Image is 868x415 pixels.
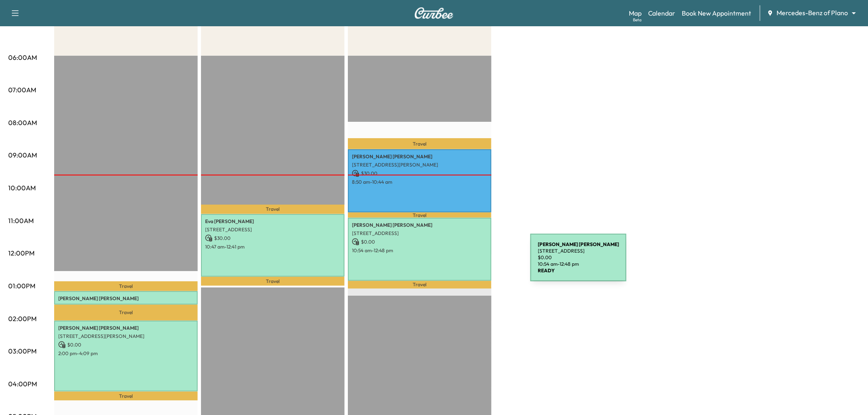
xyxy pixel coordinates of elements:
p: 2:00 pm - 4:09 pm [58,350,194,357]
p: 10:47 am - 12:41 pm [205,244,340,250]
div: Beta [633,17,642,23]
p: 07:00AM [8,85,36,95]
p: Eva [PERSON_NAME] [205,218,340,225]
p: Travel [348,138,491,149]
p: $ 30.00 [205,235,340,242]
p: 11:00AM [8,216,34,226]
a: Book New Appointment [682,8,752,18]
p: Travel [54,305,198,321]
p: [STREET_ADDRESS] [205,226,340,233]
p: 12:00PM [8,248,34,258]
p: $ 30.00 [352,170,487,177]
p: 06:00AM [8,52,37,62]
a: MapBeta [629,8,642,18]
p: 02:00PM [8,314,37,324]
p: Travel [54,281,198,291]
p: 04:00PM [8,379,37,389]
p: 10:54 am - 12:48 pm [352,247,487,254]
p: Travel [348,281,491,289]
p: 10:00AM [8,183,36,193]
p: [STREET_ADDRESS][PERSON_NAME] [58,303,194,310]
p: 08:00AM [8,118,37,128]
p: [STREET_ADDRESS][PERSON_NAME] [352,162,487,168]
p: Travel [54,392,198,401]
p: [PERSON_NAME] [PERSON_NAME] [352,153,487,160]
p: Travel [348,212,491,218]
p: $ 0.00 [352,238,487,246]
img: Curbee Logo [414,7,454,19]
p: 01:00PM [8,281,35,291]
p: [STREET_ADDRESS][PERSON_NAME] [58,333,194,340]
p: 03:00PM [8,346,37,356]
p: 8:50 am - 10:44 am [352,179,487,185]
p: [STREET_ADDRESS] [352,230,487,237]
p: Travel [201,205,345,214]
p: $ 0.00 [58,341,194,349]
p: [PERSON_NAME] [PERSON_NAME] [58,325,194,331]
span: Mercedes-Benz of Plano [777,8,848,18]
p: 09:00AM [8,150,37,160]
p: [PERSON_NAME] [PERSON_NAME] [58,295,194,302]
p: [PERSON_NAME] [PERSON_NAME] [352,222,487,228]
a: Calendar [648,8,676,18]
p: Travel [201,277,345,286]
